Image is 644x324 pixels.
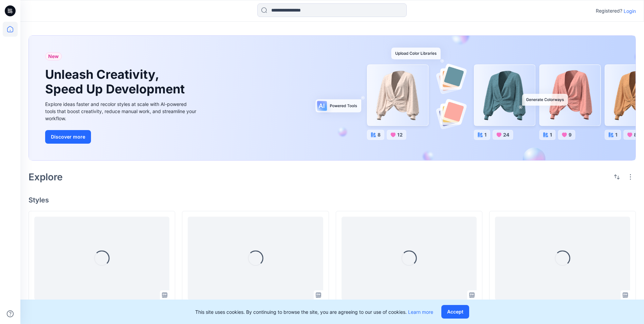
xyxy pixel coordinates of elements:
div: Explore ideas faster and recolor styles at scale with AI-powered tools that boost creativity, red... [45,101,198,122]
button: Discover more [45,130,91,144]
p: Login [624,7,636,15]
h2: Explore [29,172,63,182]
button: Accept [441,305,469,319]
p: This site uses cookies. By continuing to browse the site, you are agreeing to our use of cookies. [195,308,433,316]
a: Learn more [408,309,433,315]
p: Registered? [596,7,622,15]
h1: Unleash Creativity, Speed Up Development [45,67,188,96]
h4: Styles [29,196,636,204]
a: Discover more [45,130,198,144]
span: New [48,52,59,60]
